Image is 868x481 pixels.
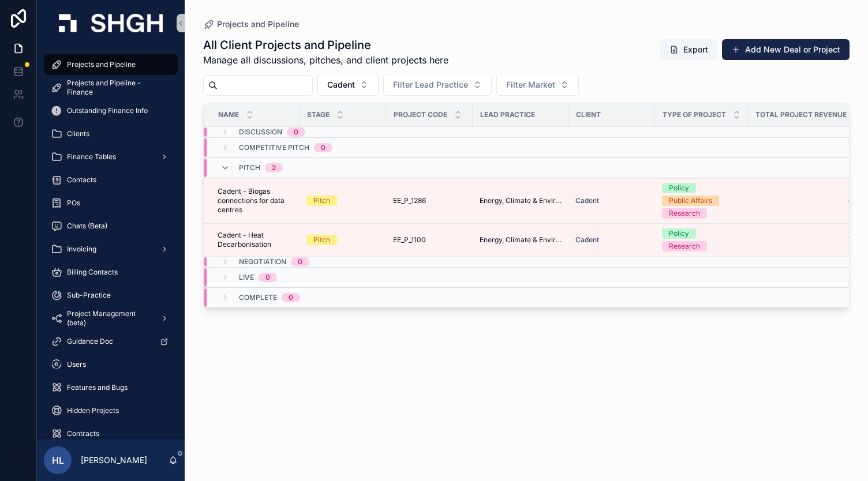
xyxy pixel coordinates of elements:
[217,18,299,30] span: Projects and Pipeline
[44,193,178,213] a: POs
[67,152,116,161] span: Finance Tables
[662,183,741,219] a: PolicyPublic AffairsResearch
[44,239,178,260] a: Invoicing
[44,54,178,75] a: Projects and Pipeline
[44,123,178,144] a: Clients
[393,235,426,245] span: EE_P_1100
[239,143,309,152] span: Competitive Pitch
[44,146,178,167] a: Finance Tables
[44,377,178,398] a: Features and Bugs
[575,196,599,205] a: Cadent
[67,337,113,346] span: Guidance Doc
[393,79,468,91] span: Filter Lead Practice
[663,110,726,119] span: Type of Project
[52,453,64,467] span: HL
[660,39,717,60] button: Export
[218,231,293,249] a: Cadent - Heat Decarbonisation
[44,308,178,329] a: Project Management (beta)
[307,110,330,119] span: Stage
[44,354,178,375] a: Users
[669,208,700,219] div: Research
[317,74,379,96] button: Select Button
[575,235,599,245] a: Cadent
[722,39,850,60] button: Add New Deal or Project
[480,196,562,205] a: Energy, Climate & Environment
[394,110,447,119] span: Project Code
[306,196,379,206] a: Pitch
[67,129,89,138] span: Clients
[575,235,648,245] a: Cadent
[67,309,151,328] span: Project Management (beta)
[480,235,562,245] a: Energy, Climate & Environment
[81,454,147,466] p: [PERSON_NAME]
[669,183,689,193] div: Policy
[496,74,579,96] button: Select Button
[313,235,330,245] div: Pitch
[44,331,178,352] a: Guidance Doc
[294,127,298,137] div: 0
[306,235,379,245] a: Pitch
[575,196,648,205] a: Cadent
[44,400,178,421] a: Hidden Projects
[67,106,148,115] span: Outstanding Finance Info
[289,293,293,302] div: 0
[67,291,111,300] span: Sub-Practice
[44,216,178,236] a: Chats (Beta)
[393,235,466,245] a: EE_P_1100
[44,262,178,283] a: Billing Contacts
[239,127,282,137] span: Discussion
[67,429,99,438] span: Contracts
[321,143,325,152] div: 0
[203,53,448,67] span: Manage all discussions, pitches, and client projects here
[218,187,293,215] a: Cadent - Biogas connections for data centres
[272,163,276,172] div: 2
[506,79,555,91] span: Filter Market
[383,74,492,96] button: Select Button
[44,423,178,444] a: Contracts
[203,37,448,53] h1: All Client Projects and Pipeline
[67,78,166,97] span: Projects and Pipeline - Finance
[44,285,178,306] a: Sub-Practice
[239,273,254,282] span: Live
[480,110,535,119] span: Lead Practice
[576,110,601,119] span: Client
[67,221,107,231] span: Chats (Beta)
[239,293,277,302] span: Complete
[67,383,128,392] span: Features and Bugs
[37,46,185,439] div: scrollable content
[669,228,689,239] div: Policy
[59,14,163,32] img: App logo
[239,163,260,172] span: Pitch
[327,79,355,91] span: Cadent
[203,18,299,30] a: Projects and Pipeline
[67,268,118,277] span: Billing Contacts
[67,60,136,69] span: Projects and Pipeline
[239,257,286,266] span: Negotiation
[393,196,466,205] a: EE_P_1286
[669,196,712,206] div: Public Affairs
[67,198,80,208] span: POs
[298,257,302,266] div: 0
[313,196,330,206] div: Pitch
[44,100,178,121] a: Outstanding Finance Info
[669,241,700,251] div: Research
[44,170,178,190] a: Contacts
[67,406,119,415] span: Hidden Projects
[218,110,239,119] span: Name
[662,228,741,251] a: PolicyResearch
[265,273,270,282] div: 0
[44,77,178,98] a: Projects and Pipeline - Finance
[67,245,96,254] span: Invoicing
[67,175,96,185] span: Contacts
[67,360,86,369] span: Users
[393,196,426,205] span: EE_P_1286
